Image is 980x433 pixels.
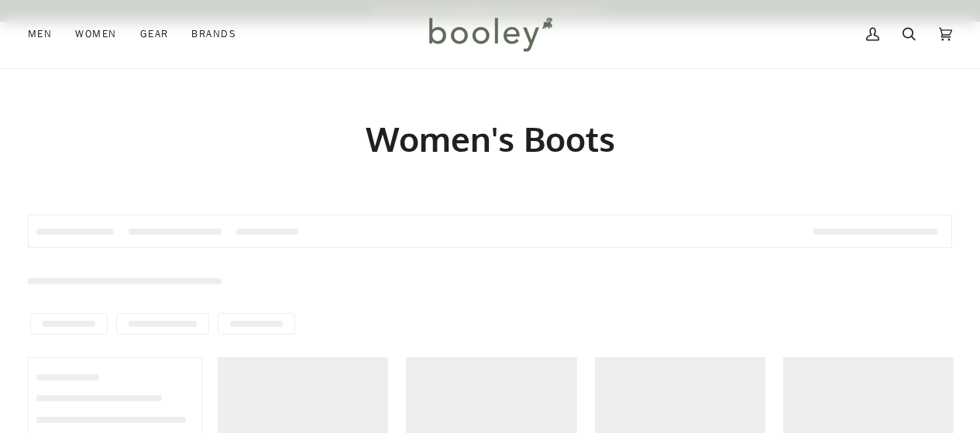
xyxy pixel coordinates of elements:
[28,26,52,42] span: Men
[191,26,236,42] span: Brands
[422,12,558,57] img: Booley
[75,26,116,42] span: Women
[140,26,169,42] span: Gear
[28,118,952,160] h1: Women's Boots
